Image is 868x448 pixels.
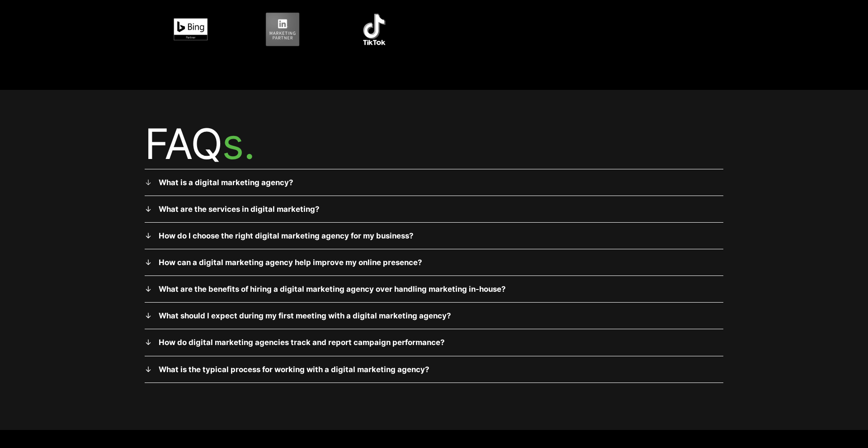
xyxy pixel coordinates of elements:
[145,177,723,188] summary: What is a digital marketing agency?
[145,283,723,295] summary: What are the benefits of hiring a digital marketing agency over handling marketing in-house?
[159,231,413,240] strong: How do I choose the right digital marketing agency for my business?
[159,365,429,374] strong: What is the typical process for working with a digital marketing agency?
[145,310,723,322] summary: What should I expect during my first meeting with a digital marketing agency?
[145,203,723,215] summary: What are the services in digital marketing?
[159,205,319,214] strong: What are the services in digital marketing?
[159,311,451,320] strong: What should I expect during my first meeting with a digital marketing agency?
[159,338,444,347] strong: How do digital marketing agencies track and report campaign performance?
[145,364,723,375] summary: What is the typical process for working with a digital marketing agency?
[145,230,723,242] summary: How do I choose the right digital marketing agency for my business?
[145,257,723,268] summary: How can a digital marketing agency help improve my online presence?
[145,119,723,169] h2: FAQ
[159,285,505,294] strong: What are the benefits of hiring a digital marketing agency over handling marketing in-house?
[145,336,723,348] summary: How do digital marketing agencies track and report campaign performance?
[222,118,254,169] mark: s.
[159,258,422,267] strong: How can a digital marketing agency help improve my online presence?
[159,178,293,187] strong: What is a digital marketing agency?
